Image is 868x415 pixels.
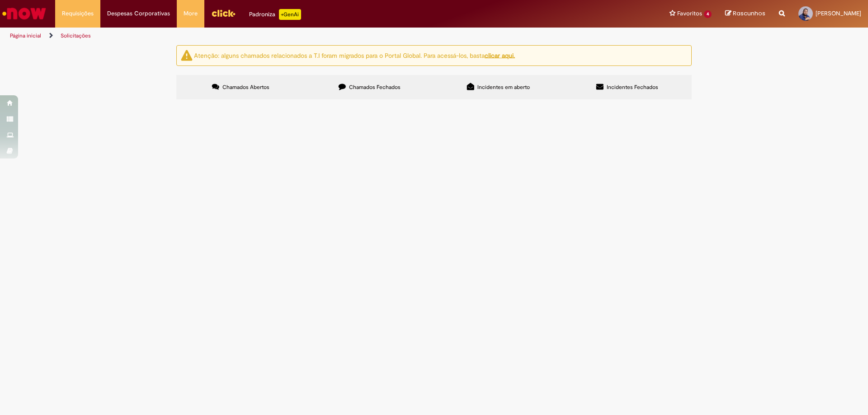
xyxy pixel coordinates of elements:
[349,84,401,91] span: Chamados Fechados
[677,9,702,18] span: Favoritos
[725,9,765,18] a: Rascunhos
[184,9,198,18] span: More
[249,9,301,20] div: Padroniza
[62,9,94,18] span: Requisições
[477,84,530,91] span: Incidentes em aberto
[816,9,861,17] span: [PERSON_NAME]
[7,28,572,44] ul: Trilhas de página
[194,51,515,59] ng-bind-html: Atenção: alguns chamados relacionados a T.I foram migrados para o Portal Global. Para acessá-los,...
[107,9,170,18] span: Despesas Corporativas
[733,9,765,18] span: Rascunhos
[607,84,658,91] span: Incidentes Fechados
[704,10,712,18] span: 4
[1,5,47,23] img: ServiceNow
[222,84,269,91] span: Chamados Abertos
[485,51,515,59] a: clicar aqui.
[61,32,91,39] a: Solicitações
[279,9,301,20] p: +GenAi
[211,6,236,20] img: click_logo_yellow_360x200.png
[10,32,41,39] a: Página inicial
